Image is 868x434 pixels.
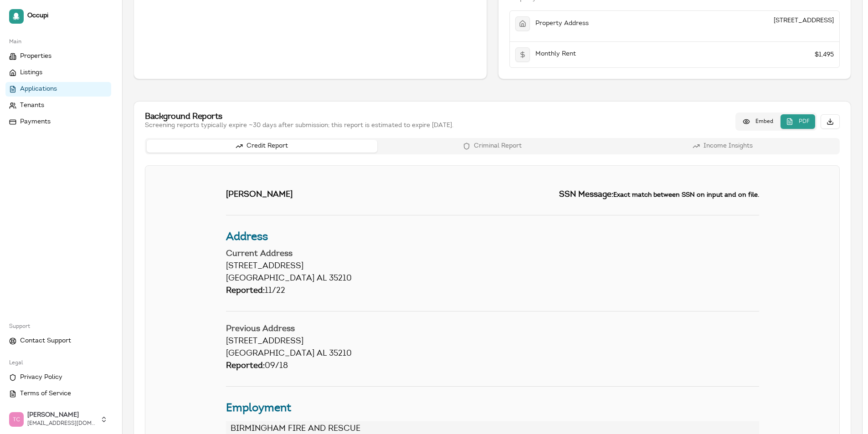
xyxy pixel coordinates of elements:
[5,370,111,385] a: Privacy Policy
[5,35,111,49] div: Main
[20,337,71,346] span: Contact Support
[226,362,265,370] span: Reported:
[329,275,352,283] span: 35210
[607,140,838,153] button: Income Insights
[226,262,303,271] span: [STREET_ADDRESS]
[5,82,111,97] a: Applications
[5,98,111,113] a: Tenants
[147,140,377,153] button: Credit Report
[613,192,759,199] small: Exact match between SSN on input and on file.
[821,114,840,129] button: Download report
[5,408,111,430] button: Trudy Childers[PERSON_NAME][EMAIL_ADDRESS][DOMAIN_NAME]
[815,52,834,58] span: $ 1,495
[145,121,453,130] div: Screening reports typically expire ~30 days after submission; this report is estimated to expire ...
[317,350,327,358] span: AL
[226,189,486,201] h2: [PERSON_NAME]
[226,287,265,295] span: Reported:
[5,115,111,129] a: Payments
[226,229,759,245] h3: Address
[20,389,71,398] span: Terms of Service
[737,114,779,129] button: Embed
[145,113,453,121] div: Background Reports
[5,49,111,64] a: Properties
[20,373,62,382] span: Privacy Policy
[781,114,815,129] button: PDF
[5,319,111,334] div: Support
[535,51,576,59] span: Monthly Rent
[27,12,108,20] span: Occupi
[226,325,759,333] h4: Previous Address
[20,117,51,127] span: Payments
[226,337,303,346] span: [STREET_ADDRESS]
[5,334,111,348] a: Contact Support
[774,18,834,24] span: [STREET_ADDRESS]
[20,101,44,110] span: Tenants
[226,400,759,417] h3: Employment
[559,191,613,199] span: SSN Message:
[535,20,589,28] span: Property Address
[5,5,111,27] a: Occupi
[5,66,111,80] a: Listings
[9,412,24,427] img: Trudy Childers
[226,350,314,358] span: [GEOGRAPHIC_DATA]
[27,412,97,420] span: [PERSON_NAME]
[20,85,57,94] span: Applications
[5,356,111,370] div: Legal
[377,140,608,153] button: Criminal Report
[226,285,759,297] div: 11/22
[27,420,97,427] span: [EMAIL_ADDRESS][DOMAIN_NAME]
[226,250,759,258] h4: Current Address
[20,68,42,77] span: Listings
[5,387,111,401] a: Terms of Service
[226,360,759,373] div: 09/18
[20,52,51,61] span: Properties
[317,275,327,283] span: AL
[226,275,314,283] span: [GEOGRAPHIC_DATA]
[329,350,352,358] span: 35210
